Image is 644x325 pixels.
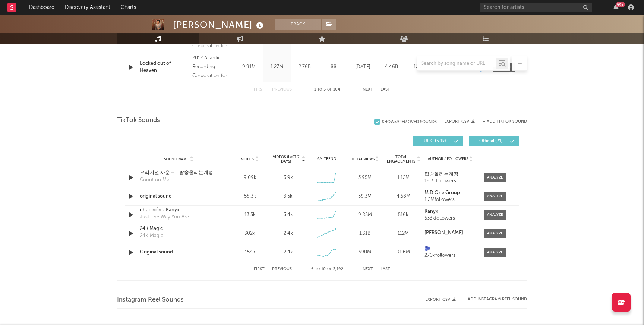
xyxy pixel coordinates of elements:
[327,268,332,271] span: of
[348,249,382,256] div: 590M
[327,88,332,91] span: of
[475,120,527,124] button: + Add TikTok Sound
[363,88,373,92] button: Next
[284,174,293,182] div: 3.9k
[284,211,293,219] div: 3.4k
[424,209,438,214] strong: Kanyx
[173,19,265,31] div: [PERSON_NAME]
[386,230,421,237] div: 112M
[140,193,218,200] a: original sound
[140,225,218,233] a: 24K Magic
[418,139,452,143] span: UGC ( 3.1k )
[480,3,592,12] input: Search for artists
[284,249,293,256] div: 2.4k
[284,230,293,237] div: 2.4k
[616,2,625,7] div: 99 +
[381,267,390,271] button: Last
[348,174,382,182] div: 3.95M
[307,265,348,274] div: 6 10 3,192
[140,169,218,177] a: 오리지널 사운드 - 팝송올리는계정
[386,249,421,256] div: 91.6M
[164,157,189,161] span: Sound Name
[424,230,463,235] strong: [PERSON_NAME]
[424,172,458,177] strong: 팝송올리는계정
[271,155,301,164] span: Videos (last 7 days)
[413,136,463,146] button: UGC(3.1k)
[424,246,430,251] strong: 🫐
[351,157,375,161] span: Total Views
[140,176,169,184] div: Count on Me
[309,156,344,162] div: 6M Trend
[483,120,527,124] button: + Add TikTok Sound
[254,88,265,92] button: First
[386,193,421,200] div: 4.58M
[233,174,267,182] div: 9.09k
[424,190,460,195] strong: M.D One Group
[272,88,292,92] button: Previous
[428,157,468,161] span: Author / Followers
[233,211,267,219] div: 13.5k
[424,216,476,221] div: 533k followers
[469,136,519,146] button: Official(71)
[241,157,254,161] span: Videos
[140,214,218,221] div: Just The Way You Are - [PERSON_NAME] and Jquintal Remix
[254,267,265,271] button: First
[424,197,476,202] div: 1.2M followers
[381,88,390,92] button: Last
[424,179,476,184] div: 19.3k followers
[386,155,416,164] span: Total Engagements
[348,230,382,237] div: 1.31B
[275,19,321,30] button: Track
[318,88,322,91] span: to
[307,85,348,94] div: 1 5 164
[284,193,293,200] div: 3.5k
[233,230,267,237] div: 302k
[117,296,184,305] span: Instagram Reel Sounds
[272,267,292,271] button: Previous
[424,209,476,214] a: Kanyx
[424,246,476,252] a: 🫐
[382,120,437,124] div: Show 59 Removed Sounds
[192,54,233,81] div: 2012 Atlantic Recording Corporation for the United States and WEA International Inc. for the worl...
[348,193,382,200] div: 39.3M
[386,174,421,182] div: 1.12M
[140,249,218,256] a: Original sound
[348,211,382,219] div: 9.85M
[140,206,218,214] a: nhạc nền - Kanyx
[315,268,320,271] span: to
[233,193,267,200] div: 58.3k
[233,249,267,256] div: 154k
[613,4,619,10] button: 99+
[464,297,527,302] button: + Add Instagram Reel Sound
[444,119,475,124] button: Export CSV
[424,190,476,196] a: M.D One Group
[140,232,163,240] div: 24K Magic
[386,211,421,219] div: 516k
[117,116,160,125] span: TikTok Sounds
[424,253,476,258] div: 270k followers
[456,297,527,302] div: + Add Instagram Reel Sound
[425,297,456,302] button: Export CSV
[363,267,373,271] button: Next
[424,172,476,177] a: 팝송올리는계정
[417,61,496,67] input: Search by song name or URL
[424,230,476,236] a: [PERSON_NAME]
[474,139,508,143] span: Official ( 71 )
